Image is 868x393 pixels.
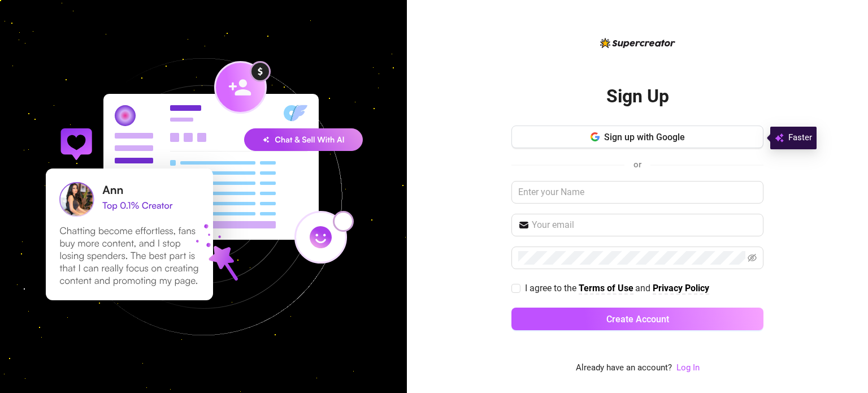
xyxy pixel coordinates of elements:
span: Create Account [606,314,669,325]
span: Already have an account? [576,361,672,375]
img: logo-BBDzfeDw.svg [600,38,675,48]
span: Sign up with Google [604,132,685,142]
input: Your email [532,218,757,232]
span: I agree to the [525,283,579,293]
img: svg%3e [775,131,784,145]
a: Log In [676,362,700,373]
a: Privacy Policy [653,283,709,295]
span: eye-invisible [748,253,757,262]
span: and [635,283,653,293]
input: Enter your Name [511,181,763,204]
a: Terms of Use [579,283,633,295]
strong: Privacy Policy [653,283,709,293]
strong: Terms of Use [579,283,633,293]
span: or [633,159,641,170]
img: signup-background-D0MIrEPF.svg [8,1,399,392]
button: Sign up with Google [511,126,763,148]
h2: Sign Up [606,85,669,108]
button: Create Account [511,308,763,330]
span: Faster [788,131,812,145]
a: Log In [676,361,700,375]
